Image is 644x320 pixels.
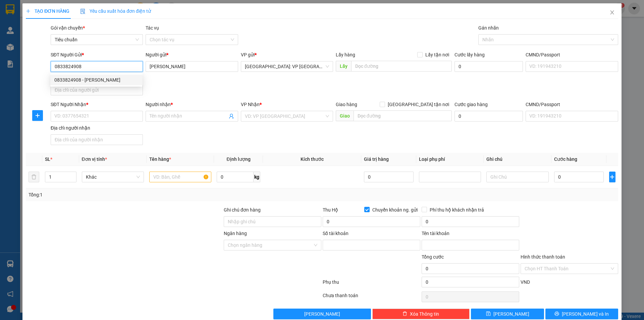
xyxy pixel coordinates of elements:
[146,101,238,108] div: Người nhận
[526,51,618,58] div: CMND/Passport
[486,172,548,182] input: Ghi Chú
[423,51,452,58] span: Lấy tận nơi
[336,102,357,107] span: Giao hàng
[301,156,324,162] span: Kích thước
[51,124,143,132] div: Địa chỉ người nhận
[45,156,50,162] span: SL
[402,311,407,317] span: delete
[493,310,529,318] span: [PERSON_NAME]
[422,231,449,236] label: Tên tài khoản
[454,102,488,107] label: Cước giao hàng
[336,52,355,57] span: Lấy hàng
[478,25,499,31] label: Gán nhãn
[323,240,420,250] input: Số tài khoản
[554,311,559,317] span: printer
[385,101,452,108] span: [GEOGRAPHIC_DATA] tận nơi
[226,156,250,162] span: Định lượng
[521,279,530,285] span: VND
[364,172,414,182] input: 0
[51,101,143,108] div: SĐT Người Nhận
[241,102,260,107] span: VP Nhận
[323,207,338,213] span: Thu Hộ
[26,9,31,13] span: plus
[322,278,421,290] div: Phụ thu
[336,61,351,72] span: Lấy
[554,156,577,162] span: Cước hàng
[422,240,519,250] input: Tên tài khoản
[51,85,143,95] input: Địa chỉ của người gửi
[224,231,247,236] label: Ngân hàng
[562,310,609,318] span: [PERSON_NAME] và In
[422,254,444,260] span: Tổng cước
[29,172,39,182] button: delete
[370,206,420,214] span: Chuyển khoản ng. gửi
[146,25,159,31] label: Tác vụ
[86,172,140,182] span: Khác
[603,3,622,22] button: Close
[304,310,340,318] span: [PERSON_NAME]
[33,113,43,118] span: plus
[609,174,615,180] span: plus
[486,311,491,317] span: save
[427,206,487,214] span: Phí thu hộ khách nhận trả
[354,110,452,121] input: Dọc đường
[351,61,452,72] input: Dọc đường
[54,76,139,84] div: 0833824908 - [PERSON_NAME]
[273,309,371,319] button: [PERSON_NAME]
[50,75,143,85] div: 0833824908 - liêm chung
[454,111,523,122] input: Cước giao hàng
[55,35,139,45] span: Tiêu chuẩn
[149,156,171,162] span: Tên hàng
[51,51,143,58] div: SĐT Người Gửi
[228,240,313,250] input: Ngân hàng
[609,172,615,182] button: plus
[364,156,389,162] span: Giá trị hàng
[149,172,211,182] input: VD: Bàn, Ghế
[80,9,86,14] img: icon
[29,191,249,198] div: Tổng: 1
[322,292,421,304] div: Chưa thanh toán
[229,113,234,119] span: user-add
[241,51,333,58] div: VP gửi
[224,207,261,213] label: Ghi chú đơn hàng
[51,134,143,145] input: Địa chỉ của người nhận
[521,254,565,260] label: Hình thức thanh toán
[336,110,354,121] span: Giao
[454,52,485,57] label: Cước lấy hàng
[51,25,85,31] span: Gói vận chuyển
[323,231,348,236] label: Số tài khoản
[526,101,618,108] div: CMND/Passport
[26,8,69,14] span: TẠO ĐƠN HÀNG
[82,156,107,162] span: Đơn vị tính
[146,51,238,58] div: Người gửi
[545,309,618,319] button: printer[PERSON_NAME] và In
[410,310,439,318] span: Xóa Thông tin
[245,61,329,72] span: Hà Nội: VP Tây Hồ
[471,309,544,319] button: save[PERSON_NAME]
[372,309,470,319] button: deleteXóa Thông tin
[609,10,615,15] span: close
[416,153,484,166] th: Loại phụ phí
[484,153,551,166] th: Ghi chú
[254,172,260,182] span: kg
[454,61,523,72] input: Cước lấy hàng
[32,110,43,121] button: plus
[224,216,321,227] input: Ghi chú đơn hàng
[80,8,151,14] span: Yêu cầu xuất hóa đơn điện tử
